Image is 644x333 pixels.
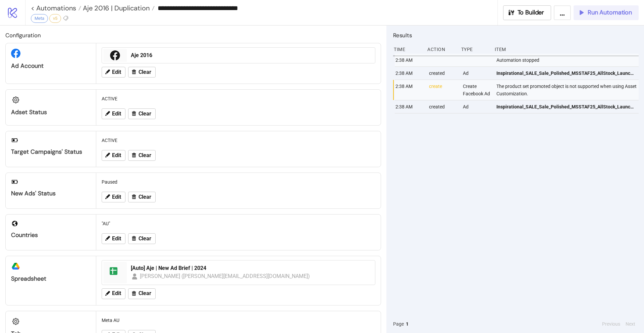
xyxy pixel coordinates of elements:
[518,9,544,16] span: To Builder
[139,69,151,75] span: Clear
[112,236,121,242] span: Edit
[427,43,455,56] div: Action
[112,152,121,158] span: Edit
[102,150,125,161] button: Edit
[140,272,310,280] div: [PERSON_NAME] ([PERSON_NAME][EMAIL_ADDRESS][DOMAIN_NAME])
[496,103,636,110] span: Inspirational_SALE_Sale_Polished_MSSTAF25_AllStock_Launch_Graphic_Image_20250908_Automatic_AU
[428,67,457,80] div: created
[102,288,125,299] button: Edit
[462,100,491,113] div: Ad
[588,9,632,16] span: Run Automation
[624,320,637,328] button: Next
[574,5,639,20] button: Run Automation
[49,14,61,23] div: v5
[112,194,121,200] span: Edit
[128,233,156,244] button: Clear
[600,320,622,328] button: Previous
[496,67,636,80] a: Inspirational_SALE_Sale_Polished_MSSTAF25_AllStock_Launch_Graphic_Image_20250908_Automatic_AU
[393,43,422,56] div: Time
[496,80,640,100] div: The product set promoted object is not supported when using Asset Customization.
[428,80,457,100] div: create
[128,150,156,161] button: Clear
[11,231,91,239] div: Countries
[496,69,636,77] span: Inspirational_SALE_Sale_Polished_MSSTAF25_AllStock_Launch_Graphic_Image_20250908_Automatic_AU
[5,31,381,40] h2: Configuration
[112,111,121,117] span: Edit
[393,31,639,40] h2: Results
[11,275,91,283] div: Spreadsheet
[139,290,151,296] span: Clear
[395,100,424,113] div: 2:38 AM
[99,134,378,147] div: ACTIVE
[102,192,125,202] button: Edit
[81,4,150,12] span: Aje 2016 | Duplication
[139,111,151,117] span: Clear
[494,43,639,56] div: Item
[462,67,491,80] div: Ad
[139,194,151,200] span: Clear
[404,320,411,328] button: 1
[102,67,125,78] button: Edit
[503,5,551,20] button: To Builder
[128,67,156,78] button: Clear
[496,100,636,113] a: Inspirational_SALE_Sale_Polished_MSSTAF25_AllStock_Launch_Graphic_Image_20250908_Automatic_AU
[11,190,91,197] div: New Ads' Status
[99,217,378,230] div: "AU"
[112,69,121,75] span: Edit
[99,92,378,105] div: ACTIVE
[112,290,121,296] span: Edit
[393,320,404,328] span: Page
[428,100,457,113] div: created
[461,43,489,56] div: Type
[128,192,156,202] button: Clear
[128,108,156,119] button: Clear
[395,80,424,100] div: 2:38 AM
[462,80,491,100] div: Create Facebook Ad
[31,5,81,11] a: < Automations
[131,265,371,272] div: [Auto] Aje | New Ad Brief | 2024
[128,288,156,299] button: Clear
[102,108,125,119] button: Edit
[395,54,424,66] div: 2:38 AM
[11,62,91,70] div: Ad Account
[139,152,151,158] span: Clear
[139,236,151,242] span: Clear
[496,54,640,66] div: Automation stopped
[81,5,155,11] a: Aje 2016 | Duplication
[102,233,125,244] button: Edit
[99,314,378,327] div: Meta AU
[11,108,91,116] div: Adset Status
[395,67,424,80] div: 2:38 AM
[11,148,91,156] div: Target Campaigns' Status
[99,176,378,188] div: Paused
[554,5,571,20] button: ...
[131,52,371,59] div: Aje 2016
[31,14,48,23] div: Meta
